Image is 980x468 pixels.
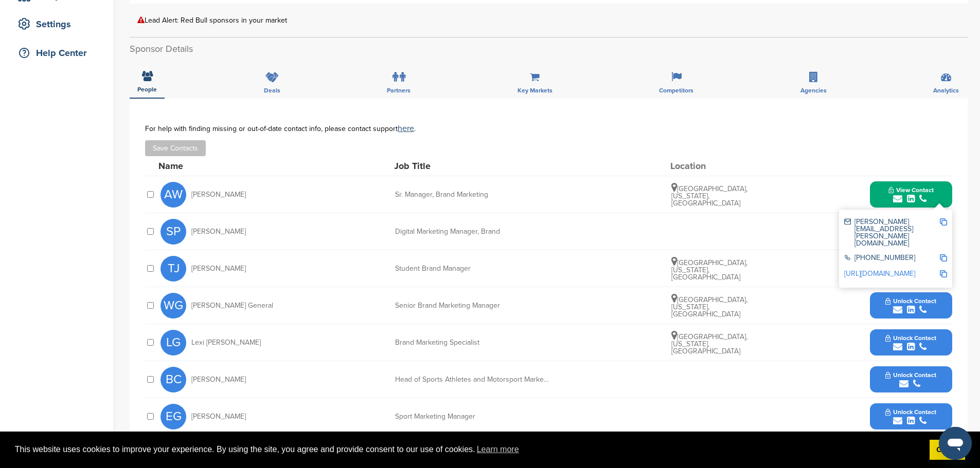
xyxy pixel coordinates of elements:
[158,161,272,171] div: Name
[940,270,947,277] img: Copy
[885,334,936,342] span: Unlock Contact
[395,228,549,235] div: Digital Marketing Manager, Brand
[15,44,103,62] div: Help Center
[191,228,246,235] span: [PERSON_NAME]
[264,87,280,93] span: Deals
[395,376,549,383] div: Head of Sports Athletes and Motorsport Marketing
[873,290,949,321] button: Unlock Contact
[933,87,959,93] span: Analytics
[670,161,747,171] div: Location
[145,140,206,156] button: Save Contacts
[930,440,965,460] a: dismiss cookie message
[395,265,549,272] div: Student Brand Manager
[387,87,411,93] span: Partners
[161,404,186,429] span: EG
[161,182,186,208] span: AW
[161,293,186,319] span: WG
[191,302,273,309] span: [PERSON_NAME] General
[888,186,934,194] span: View Contact
[145,124,952,133] div: For help with finding missing or out-of-date contact info, please contact support .
[161,256,186,282] span: TJ
[659,87,693,93] span: Competitors
[940,218,947,226] img: Copy
[395,302,549,309] div: Senior Brand Marketing Manager
[130,42,968,56] h2: Sponsor Details
[671,258,747,282] span: [GEOGRAPHIC_DATA], [US_STATE], [GEOGRAPHIC_DATA]
[191,413,246,420] span: [PERSON_NAME]
[161,330,186,355] span: LG
[671,295,747,319] span: [GEOGRAPHIC_DATA], [US_STATE], [GEOGRAPHIC_DATA]
[398,123,414,134] a: here
[191,191,246,198] span: [PERSON_NAME]
[885,371,936,379] span: Unlock Contact
[394,161,548,171] div: Job Title
[873,327,949,358] button: Unlock Contact
[873,401,949,432] button: Unlock Contact
[518,87,553,93] span: Key Markets
[10,41,103,65] a: Help Center
[671,184,747,208] span: [GEOGRAPHIC_DATA], [US_STATE], [GEOGRAPHIC_DATA]
[395,191,549,198] div: Sr. Manager, Brand Marketing
[137,86,157,92] span: People
[671,332,747,355] span: [GEOGRAPHIC_DATA], [US_STATE], [GEOGRAPHIC_DATA]
[940,254,947,261] img: Copy
[873,364,949,395] button: Unlock Contact
[395,339,549,346] div: Brand Marketing Specialist
[844,218,939,247] div: [PERSON_NAME][EMAIL_ADDRESS][PERSON_NAME][DOMAIN_NAME]
[161,367,186,392] span: BC
[885,297,936,305] span: Unlock Contact
[844,269,915,278] a: [URL][DOMAIN_NAME]
[15,15,103,33] div: Settings
[876,179,946,210] button: View Contact
[10,12,103,36] a: Settings
[939,427,972,460] iframe: Button to launch messaging window
[161,219,186,245] span: SP
[15,442,921,457] span: This website uses cookies to improve your experience. By using the site, you agree and provide co...
[475,442,521,457] a: learn more about cookies
[844,254,939,263] div: [PHONE_NUMBER]
[191,265,246,272] span: [PERSON_NAME]
[395,413,549,420] div: Sport Marketing Manager
[800,87,827,93] span: Agencies
[137,16,960,24] div: Lead Alert: Red Bull sponsors in your market
[885,408,936,416] span: Unlock Contact
[191,376,246,383] span: [PERSON_NAME]
[191,339,261,346] span: Lexi [PERSON_NAME]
